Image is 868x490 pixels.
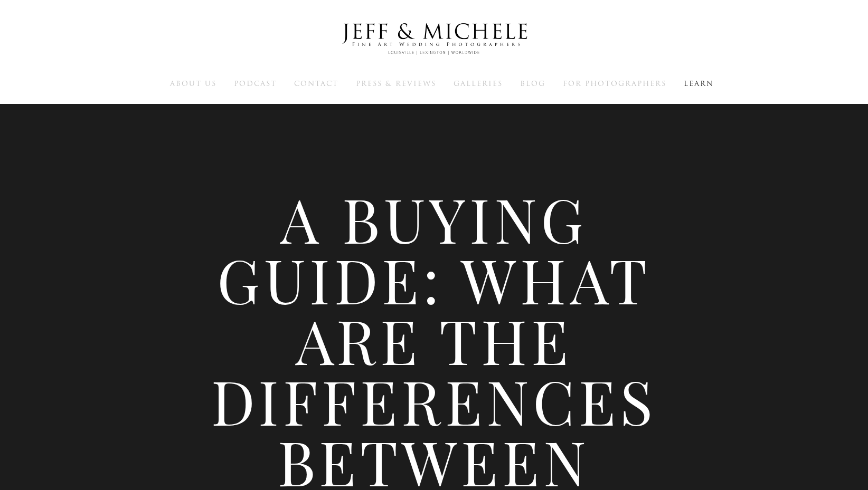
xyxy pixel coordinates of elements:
a: Learn [684,79,714,88]
a: About Us [170,79,216,88]
span: Podcast [234,79,277,89]
span: For Photographers [563,79,666,89]
span: Learn [684,79,714,89]
a: Contact [294,79,338,88]
a: Press & Reviews [356,79,436,88]
img: Louisville Wedding Photographers - Jeff & Michele Wedding Photographers [328,13,540,65]
span: Press & Reviews [356,79,436,89]
a: Podcast [234,79,277,88]
span: Blog [520,79,545,89]
span: About Us [170,79,216,89]
a: For Photographers [563,79,666,88]
a: Blog [520,79,545,88]
span: Galleries [454,79,503,89]
span: Contact [294,79,338,89]
a: Galleries [454,79,503,88]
